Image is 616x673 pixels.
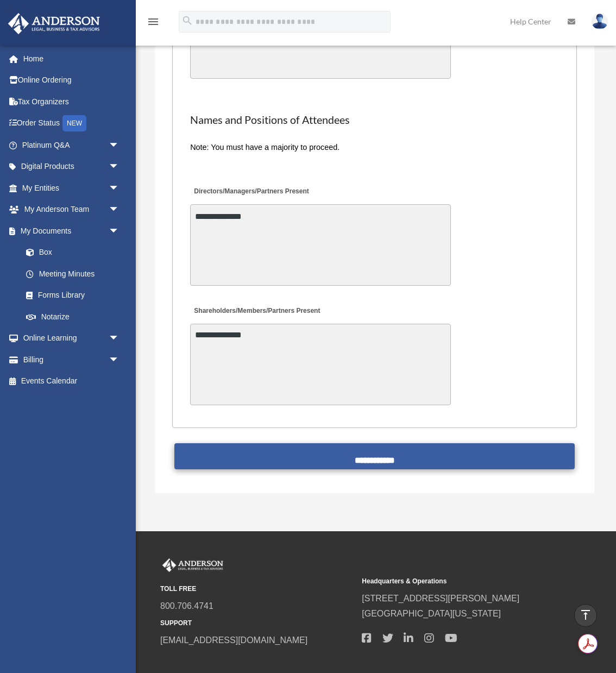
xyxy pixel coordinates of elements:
a: Online Ordering [8,70,136,91]
label: Shareholders/Members/Partners Present [190,304,323,319]
a: menu [147,19,160,28]
span: arrow_drop_down [109,156,130,178]
a: [GEOGRAPHIC_DATA][US_STATE] [362,609,501,618]
a: Box [15,242,136,263]
small: TOLL FREE [160,583,354,595]
a: [STREET_ADDRESS][PERSON_NAME] [362,594,519,603]
img: User Pic [592,14,608,29]
div: NEW [62,115,86,131]
a: My Documentsarrow_drop_down [8,220,136,242]
small: Headquarters & Operations [362,576,556,587]
span: arrow_drop_down [109,328,130,350]
label: Directors/Managers/Partners Present [190,184,312,199]
img: Anderson Advisors Platinum Portal [160,558,225,573]
a: 800.706.4741 [160,601,213,611]
span: arrow_drop_down [109,199,130,221]
span: arrow_drop_down [109,220,130,242]
a: Online Learningarrow_drop_down [8,328,136,349]
a: Notarize [15,306,136,328]
a: vertical_align_top [574,604,597,627]
a: Events Calendar [8,370,136,392]
span: Note: You must have a majority to proceed. [190,143,340,152]
span: arrow_drop_down [109,177,130,199]
i: menu [147,15,160,28]
h2: Names and Positions of Attendees [190,112,559,128]
img: Anderson Advisors Platinum Portal [5,13,103,34]
i: search [181,15,193,27]
a: Meeting Minutes [15,263,130,285]
small: SUPPORT [160,618,354,629]
a: Platinum Q&Aarrow_drop_down [8,134,136,156]
a: [EMAIL_ADDRESS][DOMAIN_NAME] [160,636,307,645]
span: arrow_drop_down [109,349,130,371]
a: Home [8,48,136,70]
i: vertical_align_top [579,608,592,621]
a: Billingarrow_drop_down [8,349,136,370]
a: My Anderson Teamarrow_drop_down [8,199,136,221]
a: Digital Productsarrow_drop_down [8,156,136,178]
span: arrow_drop_down [109,134,130,156]
a: My Entitiesarrow_drop_down [8,177,136,199]
a: Forms Library [15,285,136,306]
a: Tax Organizers [8,91,136,112]
a: Order StatusNEW [8,112,136,135]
